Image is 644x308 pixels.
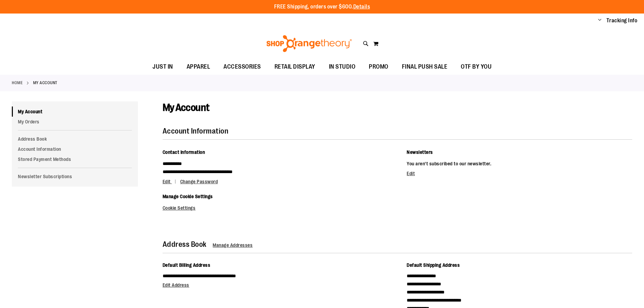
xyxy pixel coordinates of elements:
[163,194,213,199] span: Manage Cookie Settings
[213,242,253,248] a: Manage Addresses
[12,117,138,127] a: My Orders
[322,59,362,75] a: IN STUDIO
[461,59,492,74] span: OTF BY YOU
[12,106,138,117] a: My Account
[217,59,268,75] a: ACCESSORIES
[152,59,173,74] span: JUST IN
[407,160,632,168] p: You aren't subscribed to our newsletter.
[268,59,322,75] a: RETAIL DISPLAY
[163,179,171,184] span: Edit
[33,80,57,86] strong: My Account
[12,134,138,144] a: Address Book
[163,240,207,248] strong: Address Book
[163,262,211,268] span: Default Billing Address
[12,144,138,154] a: Account Information
[265,35,353,52] img: Shop Orangetheory
[12,154,138,164] a: Stored Payment Methods
[223,59,261,74] span: ACCESSORIES
[146,59,180,75] a: JUST IN
[369,59,388,74] span: PROMO
[395,59,454,75] a: FINAL PUSH SALE
[407,262,460,268] span: Default Shipping Address
[163,205,196,211] a: Cookie Settings
[275,59,315,74] span: RETAIL DISPLAY
[180,59,217,75] a: APPAREL
[402,59,448,74] span: FINAL PUSH SALE
[407,149,433,155] span: Newsletters
[187,59,210,74] span: APPAREL
[407,171,415,176] a: Edit
[12,171,138,182] a: Newsletter Subscriptions
[163,127,229,135] strong: Account Information
[598,17,601,24] button: Account menu
[163,149,205,155] span: Contact Information
[180,179,218,184] a: Change Password
[329,59,356,74] span: IN STUDIO
[163,102,210,113] span: My Account
[274,3,370,11] p: FREE Shipping, orders over $600.
[606,17,638,24] a: Tracking Info
[353,4,370,10] a: Details
[163,282,189,288] a: Edit Address
[454,59,498,75] a: OTF BY YOU
[12,80,23,86] a: Home
[163,179,179,184] a: Edit
[362,59,395,75] a: PROMO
